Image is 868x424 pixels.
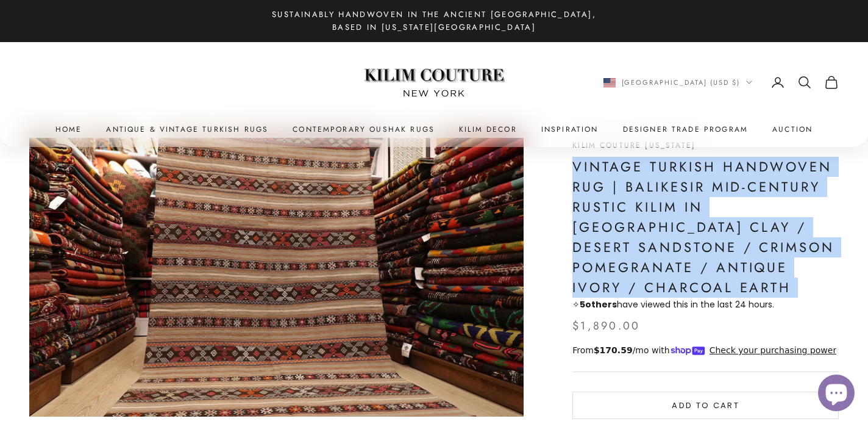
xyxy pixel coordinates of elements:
a: Home [55,123,82,135]
nav: Primary navigation [29,123,839,135]
a: Contemporary Oushak Rugs [293,123,435,135]
a: Auction [772,123,813,135]
strong: others [580,298,617,311]
span: 5 [580,298,585,311]
summary: Kilim Decor [459,123,517,135]
sale-price: $1,890.00 [572,317,640,335]
img: Vintage Turkish Mid-Century Rustic Kilim, handwoven by Anatolian artisans. Featuring traditional ... [29,138,524,416]
h1: Vintage Turkish Handwoven Rug | Balikesir Mid-Century Rustic Kilim in [GEOGRAPHIC_DATA] Clay / De... [572,157,839,298]
a: Antique & Vintage Turkish Rugs [106,123,268,135]
p: ✧ have viewed this in the last 24 hours. [572,298,839,312]
p: Sustainably Handwoven in the Ancient [GEOGRAPHIC_DATA], Based in [US_STATE][GEOGRAPHIC_DATA] [263,8,605,34]
img: United States [603,78,616,87]
span: [GEOGRAPHIC_DATA] (USD $) [622,77,741,88]
a: Inspiration [541,123,599,135]
button: Change country or currency [603,77,753,88]
img: Logo of Kilim Couture New York [358,54,510,112]
nav: Secondary navigation [603,75,839,90]
a: Designer Trade Program [623,123,749,135]
div: Item 1 of 5 [29,138,524,416]
button: Add to cart [572,392,839,419]
inbox-online-store-chat: Shopify online store chat [814,375,858,414]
